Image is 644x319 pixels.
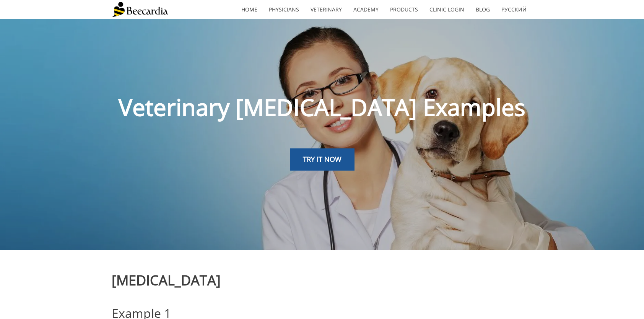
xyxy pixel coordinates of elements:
[348,1,384,18] a: Academy
[384,1,424,18] a: Products
[112,271,221,290] span: [MEDICAL_DATA]
[305,1,348,18] a: Veterinary
[119,91,525,123] span: Veterinary [MEDICAL_DATA] Examples
[290,148,355,171] a: TRY IT NOW
[496,1,532,18] a: Русский
[236,1,263,18] a: home
[470,1,496,18] a: Blog
[112,2,168,17] img: Beecardia
[303,155,342,164] span: TRY IT NOW
[263,1,305,18] a: Physicians
[424,1,470,18] a: Clinic Login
